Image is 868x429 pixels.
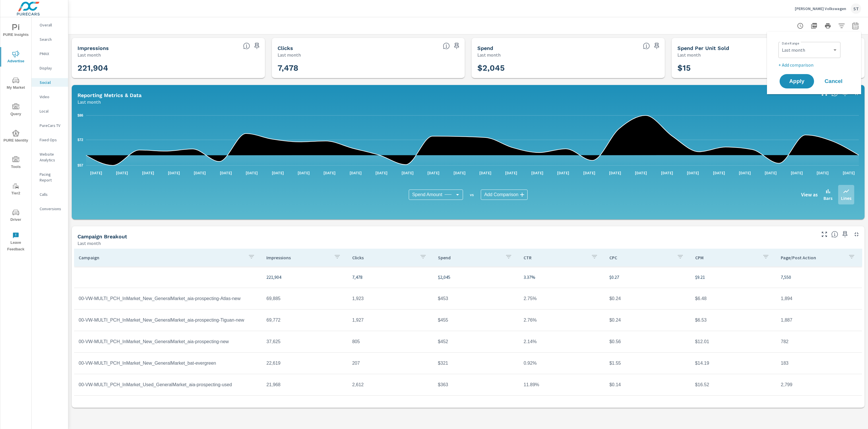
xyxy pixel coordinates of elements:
span: Advertise [2,51,30,65]
span: Save this to your personalized report [840,230,850,239]
span: Save this to your personalized report [252,41,261,51]
p: [DATE] [579,170,599,176]
h5: Impressions [77,45,109,51]
text: $72 [77,138,83,142]
text: $57 [77,163,83,167]
span: Driver [2,209,30,223]
td: $16.52 [691,378,776,392]
p: PMAX [40,51,63,57]
p: [DATE] [268,170,288,176]
p: [DATE] [164,170,184,176]
p: [DATE] [631,170,651,176]
div: Display [32,64,68,72]
td: $453 [433,291,519,306]
button: Apply Filters [836,20,847,32]
td: 207 [348,356,433,370]
span: The amount of money spent on advertising during the period. [643,42,650,49]
span: PURE Identity [2,130,30,144]
p: [DATE] [761,170,781,176]
td: 2,799 [776,378,862,392]
span: The number of times an ad was shown on your behalf. [243,42,250,49]
td: 69,885 [262,291,348,306]
p: + Add comparison [778,61,852,68]
p: Impressions [266,255,329,260]
span: Tools [2,156,30,170]
span: Tier2 [2,183,30,197]
p: vs [463,192,481,197]
td: 11.89% [519,378,605,392]
p: Campaign [79,255,243,260]
td: $0.24 [605,313,691,327]
h3: 7,478 [278,63,459,73]
p: CPM [695,255,758,260]
span: The number of times an ad was clicked by a consumer. [443,42,450,49]
p: Last month [77,240,101,247]
button: Minimize Widget [852,230,861,239]
td: $455 [433,313,519,327]
p: Last month [477,51,501,58]
div: Add Comparison [481,190,528,200]
td: 00-VW-MULTI_PCH_InMarket_New_GeneralMarket_aia-prospecting-new [74,335,262,349]
span: Cancel [822,79,845,84]
p: Lines [841,195,851,202]
div: Local [32,107,68,115]
span: My Market [2,77,30,91]
p: Local [40,108,63,114]
button: Make Fullscreen [820,230,829,239]
p: [DATE] [216,170,236,176]
p: [DATE] [294,170,314,176]
p: [DATE] [657,170,677,176]
div: Spend Amount [409,190,463,200]
p: Last month [77,98,101,105]
td: 805 [348,335,433,349]
td: 1,894 [776,291,862,306]
p: Spend [438,255,501,260]
span: This is a summary of Social performance results by campaign. Each column can be sorted. [831,231,838,238]
td: 00-VW-MULTI_PCH_InMarket_New_GeneralMarket_bat-evergreen [74,356,262,370]
p: Last month [677,51,701,58]
div: Fixed Ops [32,136,68,144]
p: Fixed Ops [40,137,63,143]
p: [DATE] [527,170,547,176]
p: [DATE] [839,170,859,176]
p: [DATE] [346,170,366,176]
p: CPC [609,255,672,260]
p: [DATE] [683,170,703,176]
button: Cancel [816,74,851,88]
td: 782 [776,335,862,349]
p: $2,045 [438,274,515,281]
p: CTR [524,255,586,260]
td: $12.01 [691,335,776,349]
span: Save this to your personalized report [452,41,461,51]
div: Website Analytics [32,150,68,164]
p: [DATE] [190,170,210,176]
td: $6.53 [691,313,776,327]
p: Clicks [352,255,415,260]
div: Calls [32,190,68,199]
td: $6.48 [691,291,776,306]
span: Spend Amount [412,192,442,198]
p: Display [40,65,63,71]
td: $1.55 [605,356,691,370]
td: 183 [776,356,862,370]
p: Calls [40,192,63,197]
td: 21,968 [262,378,348,392]
span: Apply [785,79,808,84]
p: $0.27 [609,274,686,281]
p: [DATE] [605,170,625,176]
p: Bars [824,195,832,202]
div: Pacing Report [32,170,68,184]
h3: $2,045 [477,63,659,73]
span: PURE Insights [2,24,30,38]
p: [DATE] [319,170,340,176]
button: Apply [780,74,814,88]
td: 22,619 [262,356,348,370]
td: $0.56 [605,335,691,349]
p: Last month [278,51,301,58]
div: nav menu [0,17,31,255]
td: $0.14 [605,378,691,392]
h6: View as [801,192,818,198]
td: 2,612 [348,378,433,392]
div: ST [851,3,861,14]
button: Select Date Range [850,20,861,32]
